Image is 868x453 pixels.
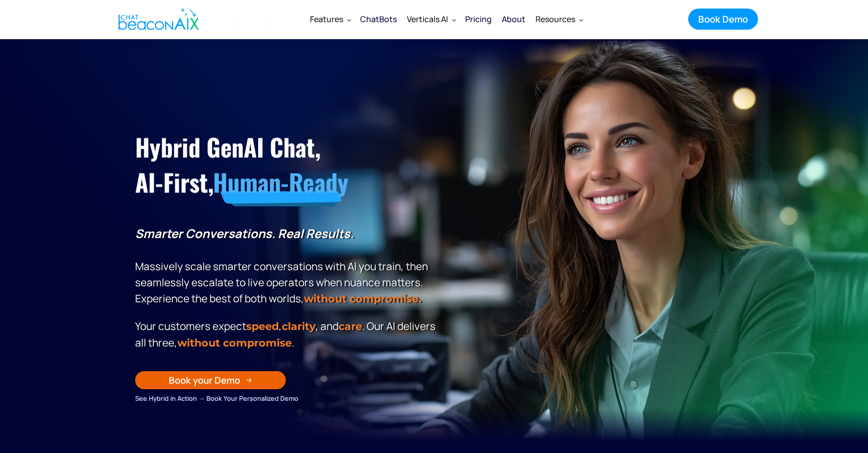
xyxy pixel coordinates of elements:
[502,12,525,26] div: About
[135,130,439,200] h1: Hybrid GenAI Chat, AI-First,
[579,18,583,22] img: Dropdown
[304,292,421,305] strong: without compromise.
[698,13,748,26] div: Book Demo
[407,12,448,26] div: Verticals AI
[213,164,348,200] span: Human-Ready
[452,18,456,22] img: Dropdown
[282,320,315,332] span: clarity
[360,12,397,26] div: ChatBots
[530,7,587,31] div: Resources
[135,393,439,404] div: See Hybrid in Action → Book Your Personalized Demo
[339,320,362,332] span: care
[110,2,204,37] a: home
[246,320,279,332] strong: speed
[169,374,240,387] div: Book your Demo
[246,377,252,383] img: Arrow
[688,9,758,30] a: Book Demo
[305,7,355,31] div: Features
[535,12,575,26] div: Resources
[465,12,492,26] div: Pricing
[497,6,530,32] a: About
[135,318,439,351] p: Your customers expect , , and . Our Al delivers all three, .
[310,12,343,26] div: Features
[460,6,497,32] a: Pricing
[355,6,402,32] a: ChatBots
[402,7,460,31] div: Verticals AI
[135,371,286,389] a: Book your Demo
[135,225,439,307] p: Massively scale smarter conversations with AI you train, then seamlessly escalate to live operato...
[177,336,292,349] span: without compromise
[347,18,351,22] img: Dropdown
[135,225,354,242] strong: Smarter Conversations. Real Results.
